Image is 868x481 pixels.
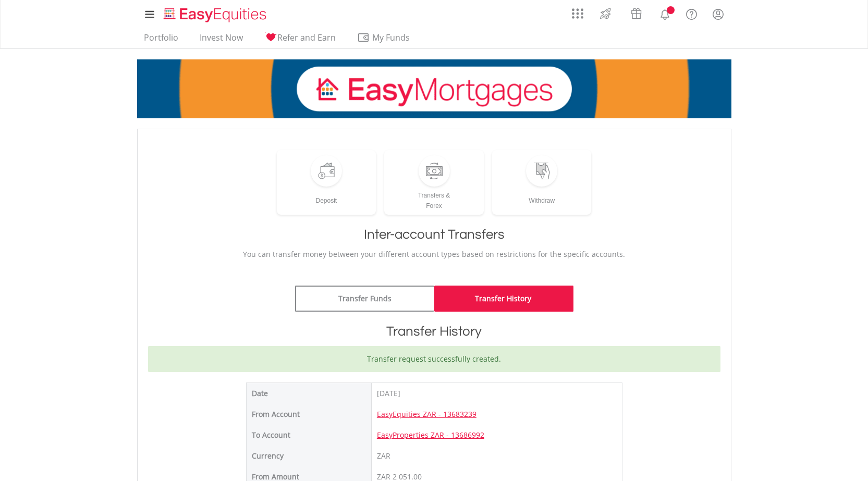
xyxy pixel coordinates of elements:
span: Refer and Earn [277,32,336,43]
a: Notifications [652,3,678,23]
a: Deposit [277,150,376,215]
td: [DATE] [371,383,622,404]
div: Transfer request successfully created. [148,346,720,372]
a: Home page [160,3,271,23]
img: EasyEquities_Logo.png [162,6,271,23]
div: Deposit [277,187,376,206]
img: EasyMortage Promotion Banner [137,59,731,118]
td: From Account [246,404,371,425]
h1: Inter-account Transfers [148,225,720,244]
h1: Transfer History [148,322,720,341]
div: Withdraw [492,187,592,206]
a: EasyProperties ZAR - 13686992 [377,430,484,440]
p: You can transfer money between your different account types based on restrictions for the specifi... [148,249,720,260]
a: Vouchers [621,3,652,22]
img: thrive-v2.svg [597,5,614,22]
td: ZAR [371,446,622,466]
img: vouchers-v2.svg [628,5,645,22]
a: EasyEquities ZAR - 13683239 [377,409,476,419]
a: My Profile [705,3,731,26]
a: FAQ's and Support [678,3,705,23]
img: grid-menu-icon.svg [572,8,583,19]
a: Transfers &Forex [384,150,484,215]
a: Refer and Earn [260,32,340,48]
a: Transfer History [434,286,573,312]
a: Portfolio [140,32,182,48]
div: Transfers & Forex [384,187,484,211]
a: Invest Now [195,32,247,48]
a: Withdraw [492,150,592,215]
span: My Funds [357,31,425,44]
td: Currency [246,446,371,466]
a: AppsGrid [565,3,590,19]
a: Transfer Funds [295,286,434,312]
td: Date [246,383,371,404]
td: To Account [246,425,371,446]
